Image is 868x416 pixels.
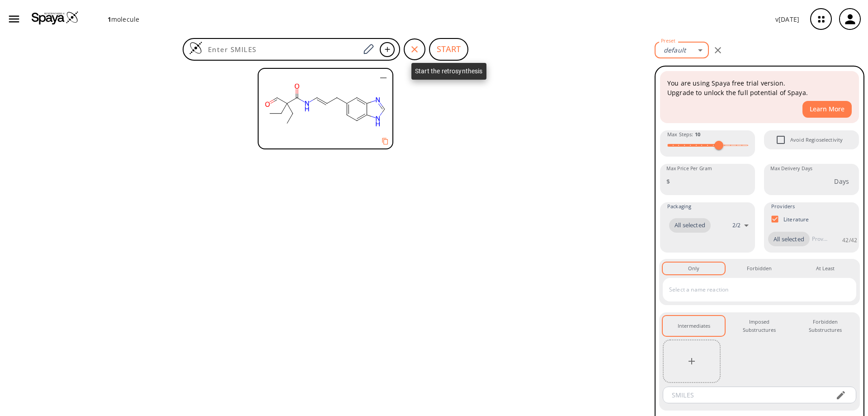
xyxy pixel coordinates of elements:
[768,235,810,244] span: All selected
[663,316,725,336] button: Intermediates
[790,136,843,144] span: Avoid Regioselectivity
[669,221,711,230] span: All selected
[411,63,486,80] div: Start the retrosynthesis
[678,322,710,330] div: Intermediates
[108,15,111,24] strong: 1
[688,264,699,273] div: Only
[667,282,839,297] input: Select a name reaction
[736,318,783,335] div: Imposed Substructures
[802,318,849,335] div: Forbidden Substructures
[775,14,799,24] p: v [DATE]
[802,101,852,118] button: Learn More
[842,236,857,244] p: 42 / 42
[810,232,830,246] input: Provider name
[728,316,790,336] button: Imposed Substructures
[667,78,852,97] p: You are using Spaya free trial version. Upgrade to unlock the full potential of Spaya.
[834,177,849,186] p: Days
[771,202,795,210] span: Providers
[32,11,79,24] img: Logo Spaya
[378,134,392,148] button: Copy to clipboard
[783,215,809,223] p: Literature
[747,264,772,273] div: Forbidden
[661,38,675,44] label: Preset
[665,387,828,403] input: SMILES
[728,263,790,274] button: Forbidden
[664,46,686,54] em: default
[108,14,139,24] p: molecule
[666,177,670,186] p: $
[429,38,468,61] button: START
[259,69,392,141] svg: O=CC(CC)(C(N/C=C/CC(C=C1)=CC2=C1NC=N2)=O)CC
[770,165,812,172] label: Max Delivery Days
[695,131,700,138] strong: 10
[816,264,835,273] div: At Least
[794,263,856,274] button: At Least
[667,130,700,139] span: Max Steps :
[203,45,360,54] input: Enter SMILES
[189,41,203,55] img: Logo Spaya
[732,221,741,229] p: 2 / 2
[794,316,856,336] button: Forbidden Substructures
[771,130,790,149] span: Avoid Regioselectivity
[666,165,712,172] label: Max Price Per Gram
[667,202,691,210] span: Packaging
[663,263,725,274] button: Only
